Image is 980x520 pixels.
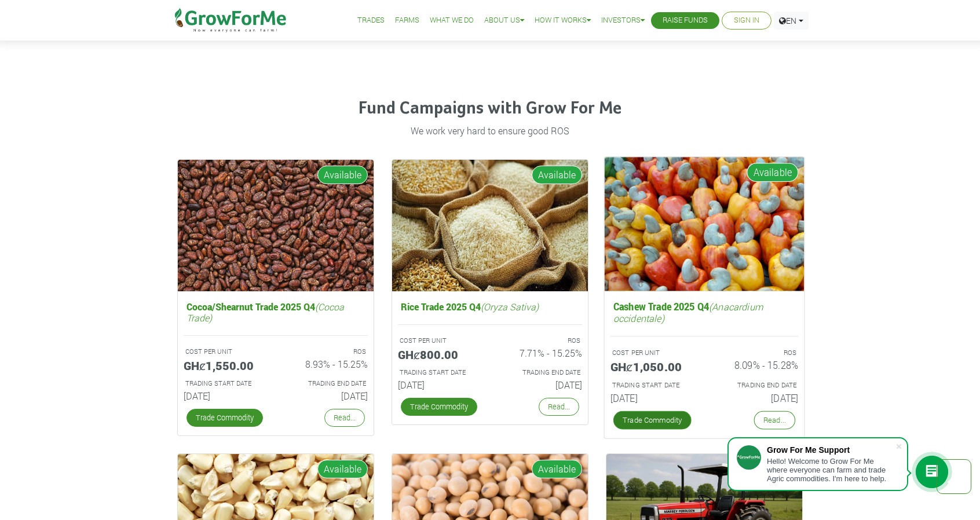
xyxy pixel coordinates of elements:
[398,298,582,315] h5: Rice Trade 2025 Q4
[535,14,591,27] a: How it Works
[500,336,580,346] p: ROS
[663,14,708,27] a: Raise Funds
[484,14,524,27] a: About Us
[177,98,803,119] h4: Fund Campaigns with Grow For Me
[398,347,481,361] h5: GHȼ800.00
[499,347,582,358] h6: 7.71% - 15.25%
[610,298,798,327] h5: Cashew Trade 2025 Q4
[734,14,759,27] a: Sign In
[605,157,805,291] img: growforme image
[715,348,796,358] p: ROS
[178,160,374,291] img: growforme image
[754,411,795,430] a: Read...
[284,390,368,401] h6: [DATE]
[610,360,696,373] h5: GHȼ1,050.00
[317,460,368,478] span: Available
[767,445,895,455] div: Grow For Me Support
[185,347,265,357] p: COST PER UNIT
[715,380,796,390] p: Estimated Trading End Date
[430,14,474,27] a: What We Do
[357,14,385,27] a: Trades
[401,398,477,416] a: Trade Commodity
[187,409,263,427] a: Trade Commodity
[613,411,692,430] a: Trade Commodity
[184,298,368,326] h5: Cocoa/Shearnut Trade 2025 Q4
[284,358,368,369] h6: 8.93% - 15.25%
[610,392,696,404] h6: [DATE]
[532,460,582,478] span: Available
[187,301,344,324] i: (Cocoa Trade)
[612,380,694,390] p: Estimated Trading Start Date
[317,166,368,184] span: Available
[612,348,694,358] p: COST PER UNIT
[392,160,588,291] img: growforme image
[774,12,809,30] a: EN
[398,379,481,390] h6: [DATE]
[601,14,645,27] a: Investors
[185,379,265,389] p: Estimated Trading Start Date
[499,379,582,390] h6: [DATE]
[184,390,267,401] h6: [DATE]
[481,301,539,313] i: (Oryza Sativa)
[500,368,580,378] p: Estimated Trading End Date
[613,301,763,324] i: (Anacardium occidentale)
[713,360,798,371] h6: 8.09% - 15.28%
[179,124,801,138] p: We work very hard to ensure good ROS
[286,379,366,389] p: Estimated Trading End Date
[286,347,366,357] p: ROS
[395,14,419,27] a: Farms
[767,457,895,483] div: Hello! Welcome to Grow For Me where everyone can farm and trade Agric commodities. I'm here to help.
[324,409,365,427] a: Read...
[747,163,798,182] span: Available
[184,358,267,372] h5: GHȼ1,550.00
[400,336,480,346] p: COST PER UNIT
[400,368,480,378] p: Estimated Trading Start Date
[532,166,582,184] span: Available
[713,392,798,404] h6: [DATE]
[539,398,579,416] a: Read...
